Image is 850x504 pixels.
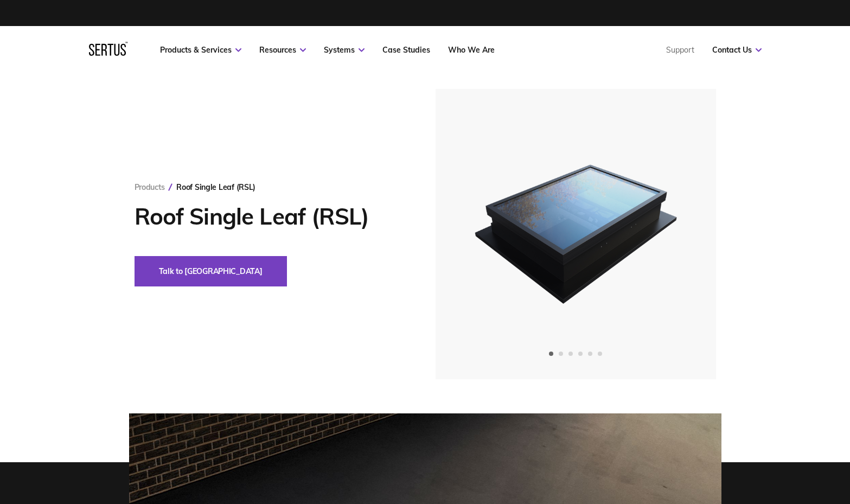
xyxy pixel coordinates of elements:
span: Go to slide 6 [598,352,602,356]
span: Go to slide 3 [568,352,573,356]
a: Support [666,45,694,55]
button: Talk to [GEOGRAPHIC_DATA] [135,256,287,286]
a: Systems [324,45,365,55]
span: Go to slide 5 [588,352,592,356]
a: Products & Services [160,45,241,55]
a: Products [135,182,165,192]
a: Contact Us [712,45,762,55]
h1: Roof Single Leaf (RSL) [135,203,403,230]
span: Go to slide 4 [578,352,583,356]
a: Case Studies [382,45,430,55]
a: Who We Are [448,45,495,55]
span: Go to slide 2 [559,352,563,356]
iframe: Chat Widget [655,378,850,504]
a: Resources [259,45,306,55]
